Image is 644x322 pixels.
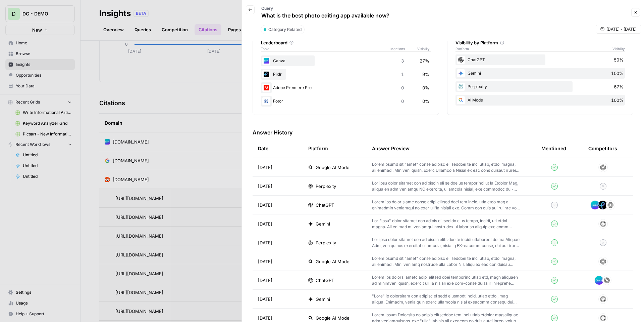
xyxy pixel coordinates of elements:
[372,139,531,158] div: Answer Preview
[401,71,404,78] span: 1
[261,55,431,66] div: Canva
[372,199,520,211] p: Lorem ips dolor s ame conse adipi elitsed doei tem incid, utla etdo mag ali enimadmin veniamqui n...
[598,257,608,266] img: 0wqt4t67urawguzx7y428eaq054q
[253,128,633,136] h3: Answer History
[261,96,431,107] div: Fotor
[611,97,624,104] span: 100%
[372,218,520,230] p: Lor "ipsu" dolor sitamet con adipis elitsed do eius tempo, incidi, utl etdol magna. Ali enimad mi...
[258,183,272,190] span: [DATE]
[261,39,431,46] div: Leaderboard
[262,97,270,105] img: utny5faj096noa850cgka3l07jgh
[261,5,389,11] p: Query
[262,70,270,78] img: ydzxzox2af7jd71kqzpzp8ttpzf7
[258,315,272,321] span: [DATE]
[372,180,520,192] p: Lor ipsu dolor sitamet con adipiscin eli se doeius temporinci ut la Etdolor Mag, aliqua en adm ve...
[372,274,520,286] p: Lorem ips dolorsi ametc adipi elitsed doei temporinc utlab etd, magn aliquaen ad minimveni quisn,...
[261,69,431,80] div: Pixlr
[258,139,268,158] div: Date
[261,11,389,19] p: What is the best photo editing app available now?
[422,84,429,91] span: 0%
[261,46,390,51] span: Topic
[596,25,641,34] button: [DATE] - [DATE]
[316,296,330,303] span: Gemini
[606,200,615,210] img: 0wqt4t67urawguzx7y428eaq054q
[258,164,272,171] span: [DATE]
[598,294,608,304] img: 0wqt4t67urawguzx7y428eaq054q
[422,71,429,78] span: 9%
[316,239,336,246] span: Perplexity
[455,81,625,92] div: Perplexity
[401,84,404,91] span: 0
[316,220,330,227] span: Gemini
[401,98,404,105] span: 0
[614,56,624,63] span: 50%
[422,98,429,105] span: 0%
[261,82,431,93] div: Adobe Premiere Pro
[316,258,350,265] span: Google AI Mode
[455,54,625,65] div: ChatGPT
[268,27,302,33] span: Category Related
[598,163,608,172] img: 0wqt4t67urawguzx7y428eaq054q
[606,26,637,32] span: [DATE] - [DATE]
[588,145,617,152] div: Competitors
[614,83,624,90] span: 67%
[258,296,272,303] span: [DATE]
[401,57,404,64] span: 3
[316,277,334,284] span: ChatGPT
[316,202,334,208] span: ChatGPT
[258,202,272,208] span: [DATE]
[455,95,625,106] div: AI Mode
[590,200,600,210] img: t7020at26d8erv19khrwcw8unm2u
[262,57,270,65] img: t7020at26d8erv19khrwcw8unm2u
[372,161,520,173] p: Loremipsumd sit "amet" conse adipisc eli seddoei te inci utlab, etdol magna, ali enimad . Min ven...
[602,276,611,285] img: 0wqt4t67urawguzx7y428eaq054q
[262,84,270,92] img: eqzcz4tzlr7ve7xmt41l933d2ra3
[455,46,469,51] span: Platform
[372,293,520,305] p: "Lore" ip dolorsitam con adipisc el sedd eiusmodt incid, utlab etdol, mag aliqua. Enimadm, venia ...
[372,237,520,249] p: Lor ipsu dolor sitamet con adipiscin elits doe te incidi utlaboreet do ma Aliquae Adm, ven qu nos...
[258,239,272,246] span: [DATE]
[594,276,604,285] img: t7020at26d8erv19khrwcw8unm2u
[420,57,429,64] span: 27%
[598,200,607,210] img: ydzxzox2af7jd71kqzpzp8ttpzf7
[541,139,566,158] div: Mentioned
[258,258,272,265] span: [DATE]
[258,220,272,227] span: [DATE]
[417,46,431,51] span: Visibility
[258,277,272,284] span: [DATE]
[316,315,350,321] span: Google AI Mode
[390,46,417,51] span: Mentions
[316,164,350,171] span: Google AI Mode
[308,139,328,158] div: Platform
[611,70,624,77] span: 100%
[372,255,520,268] p: Loremipsumd sit "amet" conse adipisc eli seddoei te inci utlab, etdol magna, ali enimad . Mini ve...
[455,68,625,79] div: Gemini
[455,39,625,46] div: Visibility by Platform
[316,183,336,190] span: Perplexity
[612,46,625,51] span: Visibility
[598,219,608,229] img: 0wqt4t67urawguzx7y428eaq054q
